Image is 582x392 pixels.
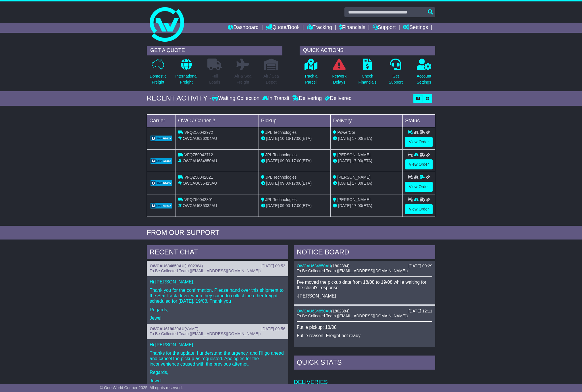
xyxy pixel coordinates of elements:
a: View Order [405,137,433,147]
span: OWCAU635332AU [183,203,217,208]
p: Thanks for the update. I understand the urgency, and I’ll go ahead and cancel the pickup as reque... [150,350,285,367]
span: VFQZ50042712 [184,152,213,157]
div: Delivered [323,95,352,102]
p: Jewel [150,315,285,321]
td: Status [403,114,435,127]
span: [DATE] [266,181,279,186]
span: JPL Technologies [265,152,297,157]
a: OWCAU634850AU [150,264,184,268]
p: Account Settings [417,73,431,85]
span: 17:00 [291,159,301,163]
div: - (ETA) [261,180,328,186]
span: 17:00 [352,181,362,186]
td: Pickup [259,114,331,127]
td: Carrier [147,114,176,127]
div: ( ) [150,264,285,269]
div: (ETA) [333,203,400,209]
a: Dashboard [228,23,259,33]
span: OWCAU636204AU [183,136,217,141]
span: [DATE] [266,136,279,141]
span: 17:00 [352,203,362,208]
p: Check Financials [359,73,377,85]
a: OWCAU619020AU [150,327,184,331]
p: Air / Sea Depot [263,73,279,85]
p: Domestic Freight [150,73,166,85]
a: CheckFinancials [358,58,377,88]
span: OWCAU634850AU [183,159,217,163]
span: 1802384 [186,264,202,268]
span: © One World Courier 2025. All rights reserved. [100,385,183,390]
span: To Be Collected Team ([EMAIL_ADDRESS][DOMAIN_NAME]) [150,269,261,273]
span: [PERSON_NAME] [337,175,370,179]
div: [DATE] 09:29 [408,264,432,269]
div: Delivering [291,95,323,102]
p: Air & Sea Freight [234,73,251,85]
div: - (ETA) [261,136,328,142]
span: [DATE] [338,203,351,208]
p: International Freight [175,73,197,85]
span: 09:00 [280,203,290,208]
span: VVMF [186,327,197,331]
a: AccountSettings [417,58,432,88]
span: 10:16 [280,136,290,141]
div: (ETA) [333,180,400,186]
a: OWCAU634850AU [297,309,331,313]
p: I've moved the pickup date from 18/08 to 19/08 while waiting for the client's response [297,279,432,290]
span: 1802384 [333,309,348,313]
p: Track a Parcel [304,73,317,85]
span: [DATE] [266,159,279,163]
a: Settings [403,23,428,33]
a: View Order [405,204,433,214]
span: 1802384 [333,264,348,268]
p: -[PERSON_NAME] [297,293,432,299]
span: [DATE] [338,136,351,141]
a: View Order [405,182,433,192]
div: FROM OUR SUPPORT [147,229,435,237]
div: - (ETA) [261,203,328,209]
div: [DATE] 09:56 [261,327,285,331]
span: OWCAU635415AU [183,181,217,186]
span: To Be Collected Team ([EMAIL_ADDRESS][DOMAIN_NAME]) [150,331,261,336]
a: GetSupport [388,58,403,88]
span: VFQZ50042972 [184,130,213,135]
span: 09:00 [280,159,290,163]
span: 17:00 [352,136,362,141]
div: [DATE] 09:53 [261,264,285,269]
span: [PERSON_NAME] [337,152,370,157]
div: In Transit [261,95,291,102]
a: Track aParcel [304,58,318,88]
p: Futile pickup: 18/08 [297,325,432,330]
p: Regards, [150,370,285,375]
span: To Be Collected Team ([EMAIL_ADDRESS][DOMAIN_NAME]) [297,269,408,273]
a: View Order [405,159,433,169]
span: JPL Technologies [265,197,297,202]
span: 17:00 [291,181,301,186]
div: (ETA) [333,158,400,164]
p: Full Loads [207,73,222,85]
div: ( ) [297,309,432,314]
div: ( ) [297,264,432,269]
td: Deliveries [294,371,435,386]
p: Futile reason: Freight not ready [297,333,432,338]
span: [DATE] [266,203,279,208]
span: 17:00 [291,203,301,208]
a: OWCAU634850AU [297,264,331,268]
p: Hi [PERSON_NAME], [150,279,285,285]
div: (ETA) [333,136,400,142]
span: VFQZ50042801 [184,197,213,202]
a: Tracking [307,23,332,33]
div: QUICK ACTIONS [300,46,435,55]
span: JPL Technologies [265,130,297,135]
div: [DATE] 12:11 [408,309,432,314]
img: GetCarrierServiceLogo [151,180,172,186]
a: Financials [339,23,365,33]
img: GetCarrierServiceLogo [151,158,172,164]
span: [DATE] [338,159,351,163]
a: DomesticFreight [149,58,167,88]
div: NOTICE BOARD [294,245,435,261]
p: Jewel [150,378,285,383]
img: GetCarrierServiceLogo [151,203,172,208]
a: Quote/Book [266,23,300,33]
span: PowerCor [337,130,355,135]
span: To Be Collected Team ([EMAIL_ADDRESS][DOMAIN_NAME]) [297,314,408,318]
